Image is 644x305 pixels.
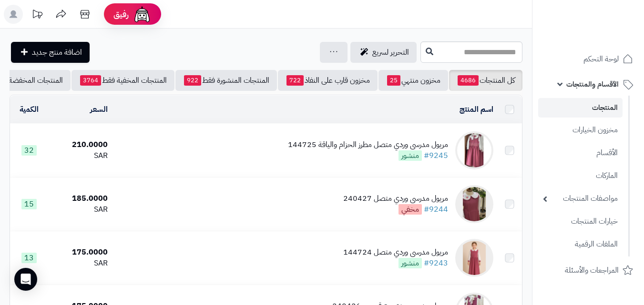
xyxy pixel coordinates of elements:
div: SAR [52,258,108,269]
a: خيارات المنتجات [538,211,623,232]
div: SAR [52,204,108,215]
a: لوحة التحكم [538,48,638,70]
a: المنتجات [538,98,623,118]
span: رفيق [113,9,129,20]
div: 185.0000 [52,193,108,204]
img: مريول مدرسي وردي متصل 144724 [455,239,493,277]
img: مريول مدرسي وردي متصل 240427 [455,185,493,223]
div: 210.0000 [52,139,108,150]
a: الكمية [20,104,39,115]
a: #9245 [424,150,448,161]
a: المنتجات المنشورة فقط922 [175,70,277,91]
span: 25 [387,75,400,86]
span: 13 [21,253,37,263]
a: الماركات [538,166,623,186]
span: 922 [184,75,201,86]
div: Open Intercom Messenger [14,268,37,291]
span: التحرير لسريع [372,47,409,58]
span: الأقسام والمنتجات [566,78,619,91]
a: مخزون قارب على النفاذ722 [278,70,378,91]
img: مريول مدرسي وردي متصل مطرز الحزام والياقة 144725 [455,131,493,169]
a: اضافة منتج جديد [11,42,90,63]
a: اسم المنتج [460,104,493,115]
a: #9244 [424,204,448,215]
span: المراجعات والأسئلة [565,264,619,277]
span: منشور [399,258,422,268]
img: ai-face.png [133,5,152,24]
a: #9243 [424,257,448,269]
span: 15 [21,199,37,209]
div: SAR [52,150,108,161]
a: مخزون الخيارات [538,120,623,140]
a: كل المنتجات4686 [449,70,522,91]
a: مواصفات المنتجات [538,188,623,209]
div: مريول مدرسي وردي متصل 144724 [343,247,448,258]
a: مخزون منتهي25 [378,70,448,91]
div: مريول مدرسي وردي متصل 240427 [343,193,448,204]
span: 32 [21,145,37,156]
span: منشور [399,150,422,161]
a: تحديثات المنصة [25,5,49,26]
a: التحرير لسريع [350,42,417,63]
span: 3764 [80,75,101,86]
span: 4686 [458,75,479,86]
a: المراجعات والأسئلة [538,259,638,282]
span: لوحة التحكم [583,52,619,66]
a: الأقسام [538,143,623,163]
span: اضافة منتج جديد [32,47,82,58]
a: المنتجات المخفية فقط3764 [72,70,174,91]
a: السعر [90,104,108,115]
span: 722 [286,75,304,86]
a: الملفات الرقمية [538,234,623,255]
div: 175.0000 [52,247,108,258]
span: مخفي [399,204,422,215]
div: مريول مدرسي وردي متصل مطرز الحزام والياقة 144725 [288,139,448,150]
